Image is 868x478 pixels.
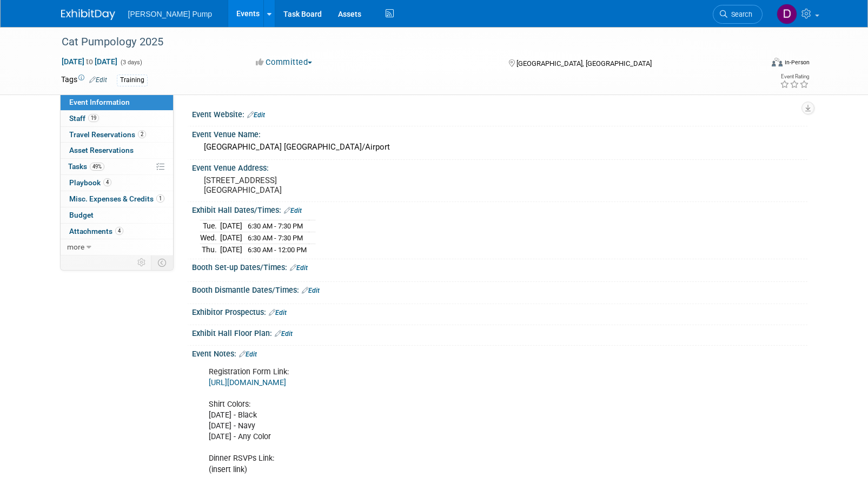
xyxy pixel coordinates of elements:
span: Travel Reservations [69,130,146,139]
a: Edit [269,309,287,317]
div: Exhibit Hall Dates/Times: [192,202,807,216]
span: Event Information [69,98,130,106]
a: Edit [89,76,107,84]
a: Attachments4 [61,224,173,239]
span: [PERSON_NAME] Pump [128,10,213,18]
a: Tasks49% [61,159,173,174]
a: more [61,239,173,255]
span: Asset Reservations [69,146,134,154]
span: to [84,57,95,66]
span: (3 days) [120,59,142,66]
div: Exhibit Hall Floor Plan: [192,325,807,339]
span: 6:30 AM - 7:30 PM [248,234,303,242]
button: Committed [252,57,316,68]
div: [GEOGRAPHIC_DATA] [GEOGRAPHIC_DATA]/Airport [200,139,799,156]
span: Budget [69,211,94,219]
div: Event Format [699,56,810,72]
span: 6:30 AM - 12:00 PM [248,246,307,254]
td: [DATE] [220,244,242,255]
div: Event Venue Address: [192,160,807,173]
pre: [STREET_ADDRESS] [GEOGRAPHIC_DATA] [204,176,436,195]
div: Booth Dismantle Dates/Times: [192,282,807,296]
a: Event Information [61,95,173,110]
a: Staff19 [61,111,173,126]
td: [DATE] [220,220,242,232]
a: Travel Reservations2 [61,127,173,143]
span: 19 [88,114,99,122]
td: Personalize Event Tab Strip [132,255,151,270]
span: 6:30 AM - 7:30 PM [248,222,303,230]
div: Event Notes: [192,346,807,360]
td: [DATE] [220,232,242,244]
div: Booth Set-up Dates/Times: [192,259,807,273]
span: Misc. Expenses & Credits [69,194,164,203]
span: 4 [115,227,123,235]
img: ExhibitDay [61,9,115,20]
span: Tasks [68,162,104,171]
a: Budget [61,207,173,223]
img: Del Ritz [777,4,797,24]
a: Edit [302,287,320,294]
span: [GEOGRAPHIC_DATA], [GEOGRAPHIC_DATA] [516,59,652,68]
img: Format-Inperson.png [772,58,783,66]
a: Edit [290,264,308,272]
td: Tags [61,74,107,86]
a: [URL][DOMAIN_NAME] [209,378,286,387]
a: Edit [247,111,265,119]
a: Playbook4 [61,175,173,191]
div: Training [117,75,148,86]
span: more [67,243,84,251]
div: Cat Pumpology 2025 [58,32,746,52]
td: Tue. [200,220,220,232]
div: In-Person [784,58,810,66]
td: Toggle Event Tabs [151,255,173,270]
td: Thu. [200,244,220,255]
a: Edit [275,330,293,338]
span: 2 [138,130,146,138]
div: Exhibitor Prospectus: [192,304,807,318]
span: Staff [69,114,99,123]
div: Event Rating [780,74,809,79]
a: Edit [239,351,257,358]
span: 49% [90,163,104,171]
span: Search [727,10,752,18]
td: Wed. [200,232,220,244]
a: Edit [284,207,302,214]
a: Search [713,5,763,24]
a: Misc. Expenses & Credits1 [61,191,173,207]
div: Event Venue Name: [192,126,807,140]
span: [DATE] [DATE] [61,57,118,66]
div: Event Website: [192,106,807,120]
span: Playbook [69,178,111,187]
span: 4 [103,178,111,186]
span: 1 [156,194,164,203]
a: Asset Reservations [61,143,173,158]
span: Attachments [69,227,123,235]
